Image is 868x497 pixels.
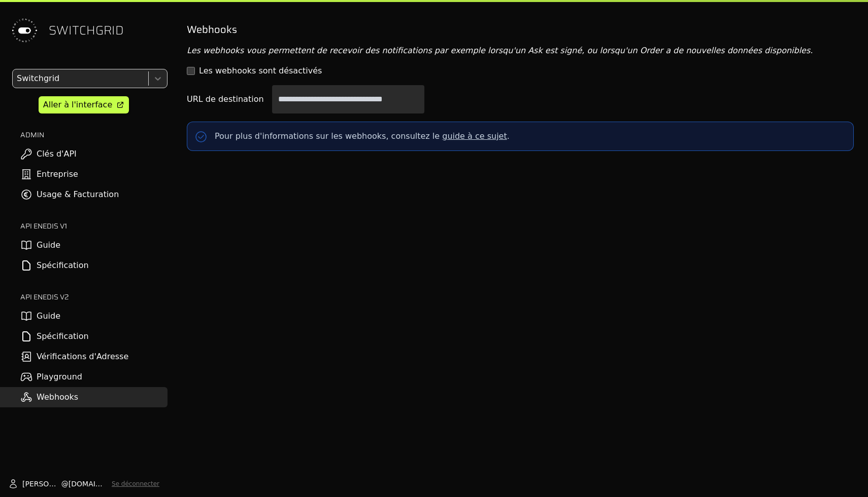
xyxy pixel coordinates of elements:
[112,480,159,488] button: Se déconnecter
[187,45,854,57] p: Les webhooks vous permettent de recevoir des notifications par exemple lorsqu'un Ask est signé, o...
[20,130,168,140] h2: ADMIN
[49,22,124,39] span: SWITCHGRID
[442,131,507,141] a: guide à ce sujet
[199,65,322,77] label: Les webhooks sont désactivés
[69,479,108,489] span: [DOMAIN_NAME]
[8,14,41,47] img: Switchgrid Logo
[39,96,129,113] a: Aller à l'interface
[20,221,168,231] h2: API ENEDIS v1
[20,292,168,302] h2: API ENEDIS v2
[61,479,69,489] span: @
[43,99,112,111] div: Aller à l'interface
[22,479,61,489] span: [PERSON_NAME]
[187,22,854,36] h2: Webhooks
[215,130,510,142] p: Pour plus d'informations sur les webhooks, consultez le .
[187,93,264,105] label: URL de destination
